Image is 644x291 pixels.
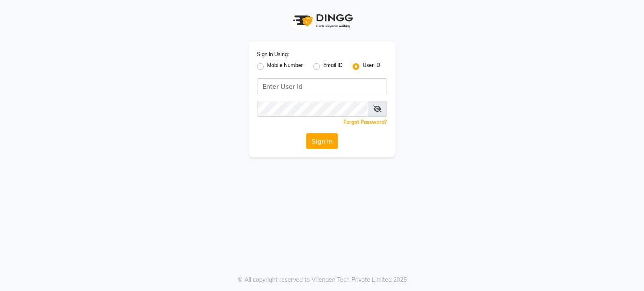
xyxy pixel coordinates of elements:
[363,62,380,72] label: User ID
[288,8,356,33] img: logo1.svg
[257,78,387,94] input: Username
[306,133,338,149] button: Sign In
[323,62,343,72] label: Email ID
[257,101,368,117] input: Username
[267,62,303,72] label: Mobile Number
[257,51,289,58] label: Sign In Using:
[343,119,387,125] a: Forgot Password?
